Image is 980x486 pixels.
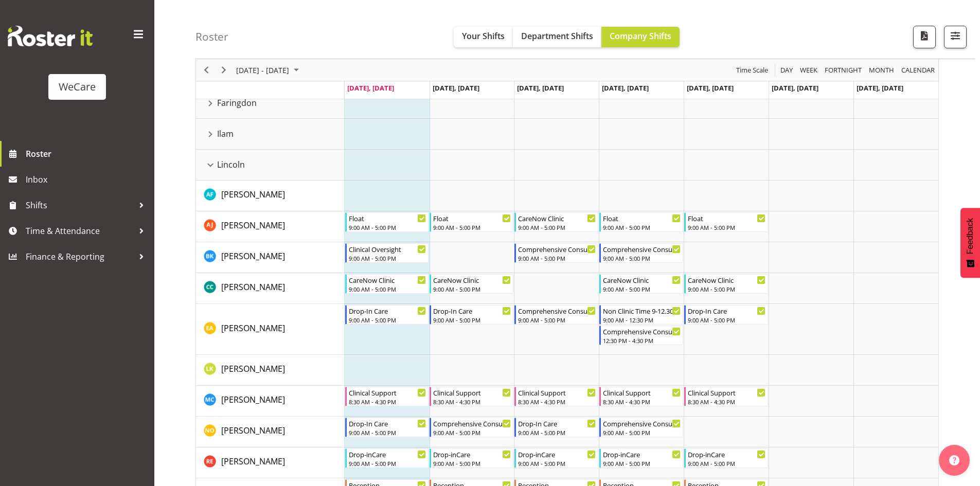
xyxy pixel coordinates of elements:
[688,459,765,467] div: 9:00 AM - 5:00 PM
[433,316,511,324] div: 9:00 AM - 5:00 PM
[518,398,596,406] div: 8:30 AM - 4:30 PM
[349,285,426,293] div: 9:00 AM - 5:00 PM
[196,242,345,273] td: Brian Ko resource
[687,83,734,93] span: [DATE], [DATE]
[518,213,596,223] div: CareNow Clinic
[349,213,426,223] div: Float
[433,305,511,316] div: Drop-In Care
[599,305,683,325] div: Ena Advincula"s event - Non Clinic Time 9-12.30 Begin From Thursday, September 4, 2025 at 9:00:00...
[349,459,426,467] div: 9:00 AM - 5:00 PM
[688,285,765,293] div: 9:00 AM - 5:00 PM
[196,150,345,181] td: Lincoln resource
[517,83,564,93] span: [DATE], [DATE]
[688,316,765,324] div: 9:00 AM - 5:00 PM
[518,254,596,262] div: 9:00 AM - 5:00 PM
[196,386,345,417] td: Mary Childs resource
[514,418,598,437] div: Natasha Ottley"s event - Drop-In Care Begin From Wednesday, September 3, 2025 at 9:00:00 AM GMT+1...
[433,285,511,293] div: 9:00 AM - 5:00 PM
[433,275,511,285] div: CareNow Clinic
[900,64,937,77] button: Month
[599,212,683,232] div: Amy Johannsen"s event - Float Begin From Thursday, September 4, 2025 at 9:00:00 AM GMT+12:00 Ends...
[514,387,598,406] div: Mary Childs"s event - Clinical Support Begin From Wednesday, September 3, 2025 at 8:30:00 AM GMT+...
[857,83,903,93] span: [DATE], [DATE]
[433,428,511,437] div: 9:00 AM - 5:00 PM
[195,31,228,43] h4: Roster
[345,212,429,232] div: Amy Johannsen"s event - Float Begin From Monday, September 1, 2025 at 9:00:00 AM GMT+12:00 Ends A...
[196,181,345,211] td: Alex Ferguson resource
[798,64,819,77] button: Timeline Week
[349,418,426,428] div: Drop-In Care
[603,223,681,231] div: 9:00 AM - 5:00 PM
[221,363,285,374] span: [PERSON_NAME]
[430,387,513,406] div: Mary Childs"s event - Clinical Support Begin From Tuesday, September 2, 2025 at 8:30:00 AM GMT+12...
[345,418,429,437] div: Natasha Ottley"s event - Drop-In Care Begin From Monday, September 1, 2025 at 9:00:00 AM GMT+12:0...
[349,428,426,437] div: 9:00 AM - 5:00 PM
[196,273,345,304] td: Charlotte Courtney resource
[599,274,683,294] div: Charlotte Courtney"s event - CareNow Clinic Begin From Thursday, September 4, 2025 at 9:00:00 AM ...
[518,459,596,467] div: 9:00 AM - 5:00 PM
[221,322,285,334] a: [PERSON_NAME]
[735,64,769,77] span: Time Scale
[221,188,285,201] a: [PERSON_NAME]
[518,387,596,398] div: Clinical Support
[944,26,967,48] button: Filter Shifts
[221,281,285,293] a: [PERSON_NAME]
[603,305,681,316] div: Non Clinic Time 9-12.30
[215,59,233,81] div: Next
[518,305,596,316] div: Comprehensive Consult
[599,326,683,345] div: Ena Advincula"s event - Comprehensive Consult Begin From Thursday, September 4, 2025 at 12:30:00 ...
[599,448,683,468] div: Rachel Els"s event - Drop-inCare Begin From Thursday, September 4, 2025 at 9:00:00 AM GMT+12:00 E...
[599,387,683,406] div: Mary Childs"s event - Clinical Support Begin From Thursday, September 4, 2025 at 8:30:00 AM GMT+1...
[688,275,765,285] div: CareNow Clinic
[433,459,511,467] div: 9:00 AM - 5:00 PM
[196,355,345,386] td: Liandy Kritzinger resource
[221,393,285,406] a: [PERSON_NAME]
[221,394,285,405] span: [PERSON_NAME]
[433,223,511,231] div: 9:00 AM - 5:00 PM
[345,274,429,294] div: Charlotte Courtney"s event - CareNow Clinic Begin From Monday, September 1, 2025 at 9:00:00 AM GM...
[221,322,285,334] span: [PERSON_NAME]
[26,249,134,264] span: Finance & Reporting
[513,27,601,47] button: Department Shifts
[217,158,245,171] span: Lincoln
[345,305,429,325] div: Ena Advincula"s event - Drop-In Care Begin From Monday, September 1, 2025 at 9:00:00 AM GMT+12:00...
[688,398,765,406] div: 8:30 AM - 4:30 PM
[8,26,93,46] img: Rosterit website logo
[610,30,671,42] span: Company Shifts
[688,213,765,223] div: Float
[349,398,426,406] div: 8:30 AM - 4:30 PM
[603,244,681,254] div: Comprehensive Consult
[518,244,596,254] div: Comprehensive Consult
[196,447,345,478] td: Rachel Els resource
[799,64,818,77] span: Week
[688,387,765,398] div: Clinical Support
[603,428,681,437] div: 9:00 AM - 5:00 PM
[349,275,426,285] div: CareNow Clinic
[823,64,864,77] button: Fortnight
[221,250,285,262] a: [PERSON_NAME]
[433,398,511,406] div: 8:30 AM - 4:30 PM
[779,64,795,77] button: Timeline Day
[198,59,215,81] div: Previous
[684,387,768,406] div: Mary Childs"s event - Clinical Support Begin From Friday, September 5, 2025 at 8:30:00 AM GMT+12:...
[430,212,513,232] div: Amy Johannsen"s event - Float Begin From Tuesday, September 2, 2025 at 9:00:00 AM GMT+12:00 Ends ...
[688,223,765,231] div: 9:00 AM - 5:00 PM
[521,30,593,42] span: Department Shifts
[603,275,681,285] div: CareNow Clinic
[601,27,680,47] button: Company Shifts
[603,387,681,398] div: Clinical Support
[688,449,765,459] div: Drop-inCare
[26,197,134,213] span: Shifts
[430,305,513,325] div: Ena Advincula"s event - Drop-In Care Begin From Tuesday, September 2, 2025 at 9:00:00 AM GMT+12:0...
[221,220,285,231] span: [PERSON_NAME]
[824,64,863,77] span: Fortnight
[603,254,681,262] div: 9:00 AM - 5:00 PM
[966,218,975,254] span: Feedback
[345,448,429,468] div: Rachel Els"s event - Drop-inCare Begin From Monday, September 1, 2025 at 9:00:00 AM GMT+12:00 End...
[603,336,681,345] div: 12:30 PM - 4:30 PM
[430,448,513,468] div: Rachel Els"s event - Drop-inCare Begin From Tuesday, September 2, 2025 at 9:00:00 AM GMT+12:00 En...
[235,64,290,77] span: [DATE] - [DATE]
[349,387,426,398] div: Clinical Support
[200,64,213,77] button: Previous
[514,305,598,325] div: Ena Advincula"s event - Comprehensive Consult Begin From Wednesday, September 3, 2025 at 9:00:00 ...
